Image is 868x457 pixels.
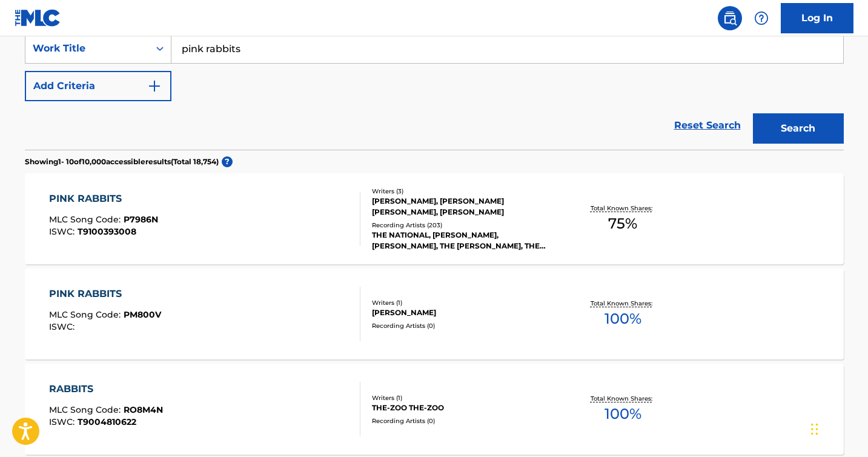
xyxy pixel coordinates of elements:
[25,173,844,264] a: PINK RABBITSMLC Song Code:P7986NISWC:T9100393008Writers (3)[PERSON_NAME], [PERSON_NAME] [PERSON_N...
[372,393,555,402] div: Writers ( 1 )
[372,196,555,218] div: [PERSON_NAME], [PERSON_NAME] [PERSON_NAME], [PERSON_NAME]
[372,321,555,330] div: Recording Artists ( 0 )
[49,287,161,301] div: PINK RABBITS
[372,298,555,307] div: Writers ( 1 )
[25,33,844,150] form: Search Form
[78,416,136,427] span: T9004810622
[124,404,163,415] span: RO8M4N
[718,6,742,30] a: Public Search
[591,394,655,403] p: Total Known Shares:
[25,156,219,167] p: Showing 1 - 10 of 10,000 accessible results (Total 18,754 )
[49,226,78,237] span: ISWC :
[754,11,769,25] img: help
[49,382,163,396] div: RABBITS
[668,112,747,139] a: Reset Search
[78,226,136,237] span: T9100393008
[591,299,655,308] p: Total Known Shares:
[749,6,774,30] div: Help
[49,309,124,320] span: MLC Song Code :
[49,404,124,415] span: MLC Song Code :
[222,156,233,167] span: ?
[25,71,171,101] button: Add Criteria
[124,214,158,225] span: P7986N
[15,9,61,27] img: MLC Logo
[372,187,555,196] div: Writers ( 3 )
[372,307,555,318] div: [PERSON_NAME]
[591,204,655,213] p: Total Known Shares:
[605,308,641,330] span: 100 %
[372,230,555,252] div: THE NATIONAL, [PERSON_NAME], [PERSON_NAME], THE [PERSON_NAME], THE NATIONAL, THE NATIONAL, THE LO...
[608,213,637,235] span: 75 %
[753,113,844,144] button: Search
[807,399,868,457] iframe: Chat Widget
[723,11,737,25] img: search
[25,269,844,359] a: PINK RABBITSMLC Song Code:PM800VISWC:Writers (1)[PERSON_NAME]Recording Artists (0)Total Known Sha...
[49,214,124,225] span: MLC Song Code :
[49,192,158,206] div: PINK RABBITS
[147,79,162,93] img: 9d2ae6d4665cec9f34b9.svg
[372,221,555,230] div: Recording Artists ( 203 )
[25,364,844,455] a: RABBITSMLC Song Code:RO8M4NISWC:T9004810622Writers (1)THE-ZOO THE-ZOORecording Artists (0)Total K...
[605,403,641,425] span: 100 %
[33,41,142,56] div: Work Title
[781,3,853,33] a: Log In
[372,402,555,413] div: THE-ZOO THE-ZOO
[372,416,555,425] div: Recording Artists ( 0 )
[124,309,161,320] span: PM800V
[49,321,78,332] span: ISWC :
[811,411,818,447] div: Drag
[49,416,78,427] span: ISWC :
